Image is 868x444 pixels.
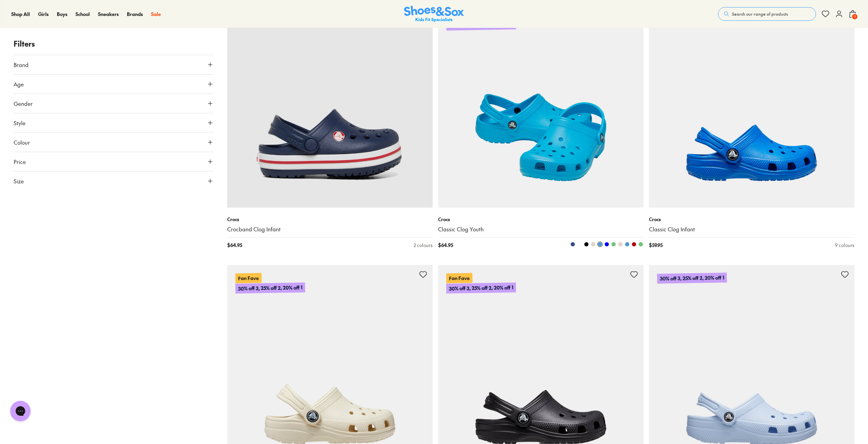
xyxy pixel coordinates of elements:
[98,11,119,17] span: Sneakers
[14,61,29,69] span: Brand
[76,11,90,18] a: School
[57,11,67,17] span: Boys
[835,242,854,249] div: 9 colours
[14,177,24,185] span: Size
[11,11,30,18] a: Shop All
[446,273,472,283] p: Fan Fave
[14,94,214,113] button: Gender
[14,80,24,88] span: Age
[14,75,214,94] button: Age
[227,216,433,223] p: Crocs
[438,242,453,249] span: $ 64.95
[38,11,49,18] a: Girls
[438,2,644,208] a: Fan Fave30% off 3, 25% off 2, 20% off 1
[57,11,67,18] a: Boys
[404,6,464,22] img: SNS_Logo_Responsive.svg
[227,2,433,208] a: 30% off 3, 25% off 2, 20% off 1
[14,171,214,191] button: Size
[414,242,433,249] div: 2 colours
[657,273,727,284] p: 30% off 3, 25% off 2, 20% off 1
[151,11,161,17] span: Sale
[14,133,214,152] button: Colour
[38,11,49,17] span: Girls
[649,2,854,208] a: 30% off 3, 25% off 2, 20% off 1
[14,158,26,166] span: Price
[649,226,854,233] a: Classic Clog Infant
[127,11,143,18] a: Brands
[404,6,464,22] a: Shoes & Sox
[649,242,663,249] span: $ 59.95
[11,11,30,17] span: Shop All
[14,99,33,108] span: Gender
[849,6,857,21] button: 1
[235,273,262,283] p: Fan Fave
[732,11,788,17] span: Search our range of products
[7,398,34,424] iframe: Gorgias live chat messenger
[227,242,242,249] span: $ 64.95
[851,13,858,20] span: 1
[14,55,214,74] button: Brand
[14,38,214,49] p: Filters
[438,216,644,223] p: Crocs
[98,11,119,18] a: Sneakers
[649,216,854,223] p: Crocs
[235,283,305,294] p: 30% off 3, 25% off 2, 20% off 1
[446,283,516,294] p: 30% off 3, 25% off 2, 20% off 1
[14,152,214,171] button: Price
[151,11,161,18] a: Sale
[76,11,90,17] span: School
[14,119,26,127] span: Style
[127,11,143,17] span: Brands
[14,138,30,146] span: Colour
[14,113,214,132] button: Style
[718,7,816,21] button: Search our range of products
[438,226,644,233] a: Classic Clog Youth
[227,226,433,233] a: Crocband Clog Infant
